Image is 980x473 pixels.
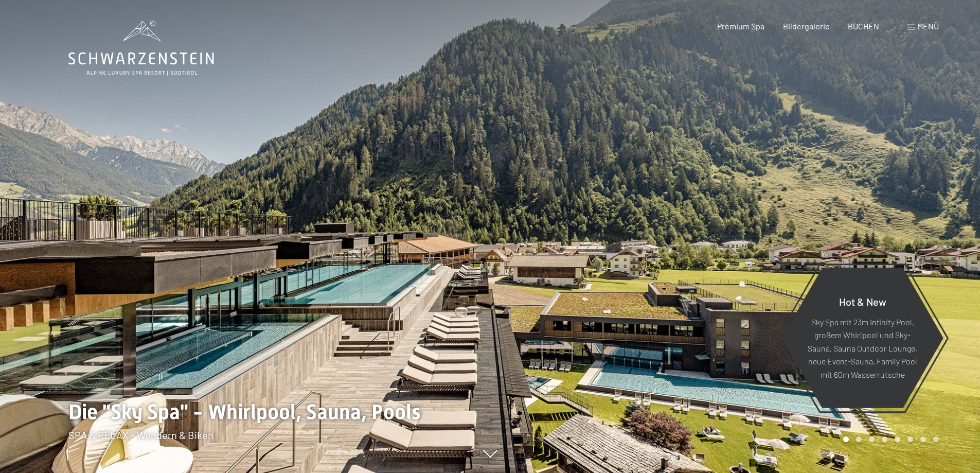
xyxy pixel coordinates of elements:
div: Carousel Page 3 [869,436,875,442]
a: Bildergalerie [783,21,830,31]
span: Menü [917,21,939,31]
div: Carousel Page 1 (Current Slide) [843,436,849,442]
div: Carousel Pagination [840,436,939,442]
a: Hot & New Sky Spa mit 23m Infinity Pool, großem Whirlpool und Sky-Sauna, Sauna Outdoor Lounge, ne... [781,267,944,409]
p: Sky Spa mit 23m Infinity Pool, großem Whirlpool und Sky-Sauna, Sauna Outdoor Lounge, neue Event-S... [807,315,918,381]
div: Carousel Page 7 [920,436,926,442]
div: Carousel Page 2 [856,436,862,442]
div: Carousel Page 4 [882,436,887,442]
a: Premium Spa [717,21,764,31]
a: BUCHEN [848,21,879,31]
div: Carousel Page 6 [907,436,913,442]
div: Carousel Page 8 [933,436,939,442]
span: Hot & New [839,295,886,307]
div: Carousel Page 5 [895,436,900,442]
